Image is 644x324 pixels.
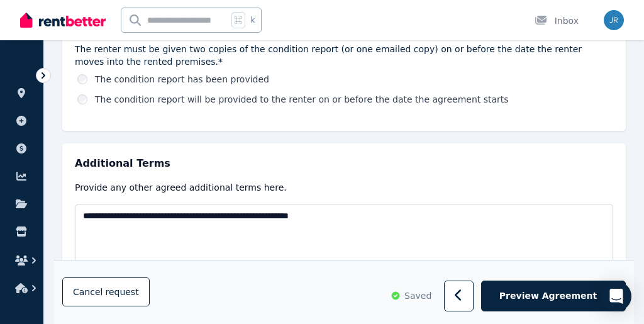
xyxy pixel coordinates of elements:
[404,290,431,303] span: Saved
[601,281,631,311] div: Open Intercom Messenger
[75,181,613,194] p: Provide any other agreed additional terms here.
[499,290,597,303] span: Preview Agreement
[75,156,170,171] span: Additional Terms
[535,14,579,27] div: Inbox
[105,286,138,299] span: request
[604,10,624,30] img: Jun Rey Lahoylahoy
[62,278,150,307] button: Cancelrequest
[73,288,139,298] span: Cancel
[20,11,106,30] img: RentBetter
[250,15,255,25] span: k
[75,43,613,68] label: The renter must be given two copies of the condition report (or one emailed copy) on or before th...
[95,93,509,106] label: The condition report will be provided to the renter on or before the date the agreement starts
[481,281,626,312] button: Preview Agreement
[95,73,269,86] label: The condition report has been provided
